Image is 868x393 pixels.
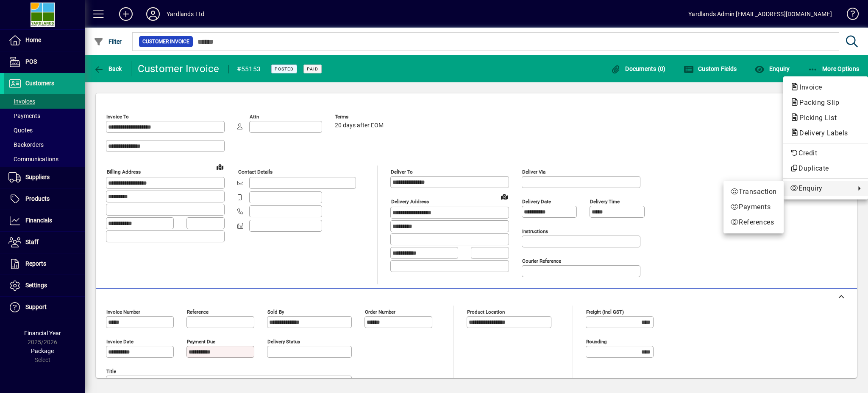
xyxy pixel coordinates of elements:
span: Invoice [790,83,826,91]
span: Duplicate [790,163,861,174]
span: Delivery Labels [790,129,852,137]
span: References [730,217,777,227]
span: Credit [790,148,861,158]
span: Picking List [790,114,841,122]
span: Packing Slip [790,98,843,107]
span: Payments [730,202,777,212]
span: Transaction [730,187,777,197]
span: Enquiry [790,183,851,194]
